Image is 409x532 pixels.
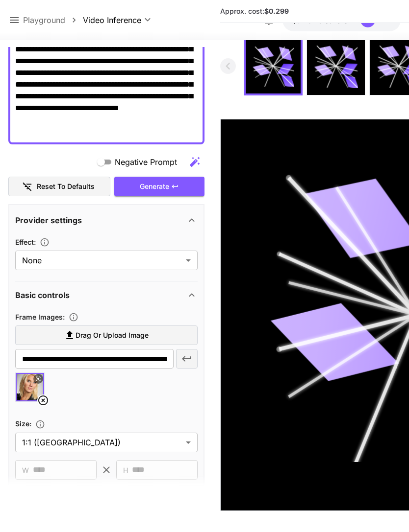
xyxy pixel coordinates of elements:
p: Basic controls [15,289,70,301]
span: W [22,464,29,476]
span: Frame Images : [15,313,65,321]
button: Upload frame images. [65,312,82,322]
span: None [22,254,182,266]
span: credits left [318,16,353,24]
span: Approx. cost: [220,7,289,15]
span: H [123,464,128,476]
div: Provider settings [15,208,198,232]
button: Adjust the dimensions of the generated image by specifying its width and height in pixels, or sel... [31,419,49,429]
span: Video Inference [83,14,141,26]
b: $0.299 [264,7,289,15]
button: Generate [114,177,204,197]
span: $52.02 [292,16,318,24]
span: Effect : [15,238,36,246]
span: 1:1 ([GEOGRAPHIC_DATA]) [22,437,182,448]
span: Generate [140,181,169,193]
button: Reset to defaults [8,177,110,197]
nav: breadcrumb [23,14,83,26]
div: Basic controls [15,283,198,307]
label: Drag or upload image [15,325,198,346]
span: Negative Prompt [115,156,177,168]
span: Size : [15,419,31,428]
a: Playground [23,14,65,26]
span: Drag or upload image [76,329,149,342]
p: Provider settings [15,214,82,226]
